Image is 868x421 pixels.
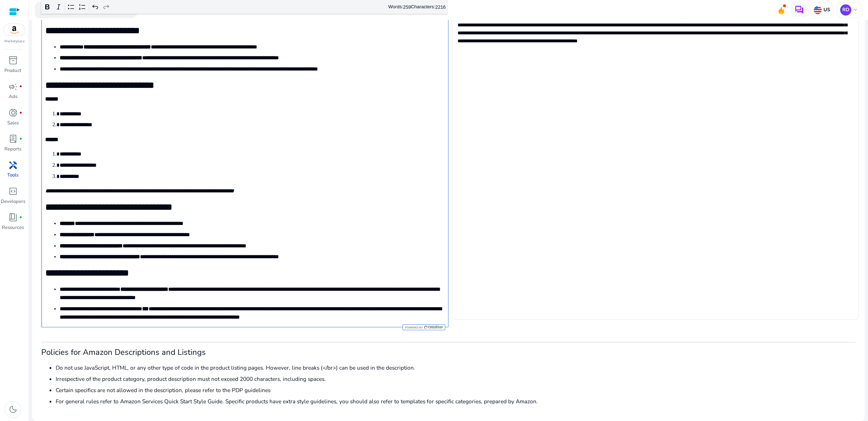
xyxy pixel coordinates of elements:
[41,348,856,357] h3: Policies for Amazon Descriptions and Listings
[4,146,21,153] p: Reports
[8,213,18,222] span: book_4
[2,224,24,231] p: Resources
[56,363,856,372] li: Do not use JavaScript, HTML, or any other type of code in the product listing pages. However, lin...
[840,4,851,16] p: RD
[56,397,856,405] li: For general rules refer to Amazon Services Quick Start Style Guide. Specific products have extra ...
[435,4,446,9] label: 2216
[4,24,25,36] img: amazon.svg
[19,216,22,219] span: fiber_manual_record
[4,39,25,44] p: Marketplace
[56,386,856,394] li: Certain specifics are not allowed in the description, please refer to the PDP guidelines
[7,120,19,127] p: Sales
[814,6,822,14] img: us.svg
[56,375,856,383] li: Irrespective of the product category, product description must not exceed 2000 characters, includ...
[41,5,51,14] span: search
[8,161,18,170] span: handyman
[8,405,18,414] span: dark_mode
[8,187,18,196] span: code_blocks
[8,56,18,65] span: inventory_2
[852,7,859,13] span: keyboard_arrow_down
[822,7,830,13] p: US
[403,4,411,9] label: 259
[404,326,423,329] span: Powered by
[4,67,21,75] p: Product
[8,82,18,92] span: campaign
[1,198,25,205] p: Developers
[8,134,18,144] span: lab_profile
[7,172,18,179] p: Tools
[388,3,446,12] div: Words: Characters:
[9,93,17,101] p: Ads
[19,85,22,88] span: fiber_manual_record
[8,108,18,118] span: donut_small
[19,137,22,141] span: fiber_manual_record
[19,111,22,115] span: fiber_manual_record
